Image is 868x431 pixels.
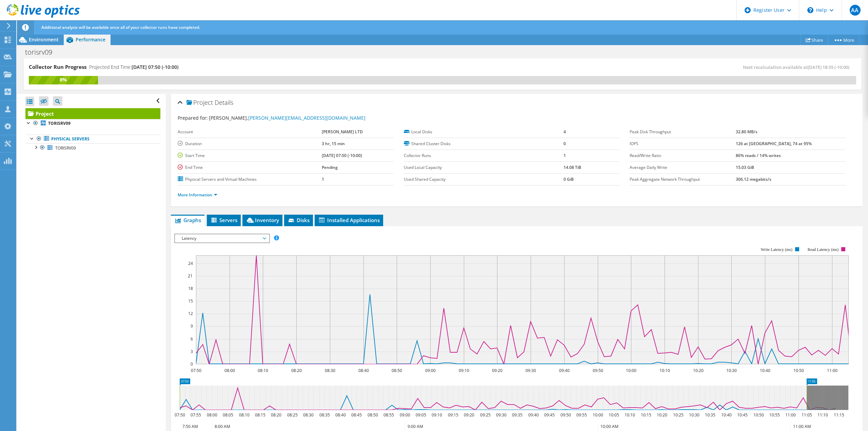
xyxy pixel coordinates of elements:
[322,176,324,182] b: 1
[319,412,330,418] text: 08:35
[258,368,268,373] text: 08:10
[186,99,213,106] span: Project
[753,412,764,418] text: 10:50
[657,412,667,418] text: 10:20
[828,35,860,45] a: More
[528,412,539,418] text: 09:40
[335,412,346,418] text: 08:40
[808,247,839,252] text: Read Latency (ms)
[480,412,491,418] text: 09:25
[760,368,770,373] text: 10:40
[404,129,564,135] label: Local Disks
[191,349,193,354] text: 3
[512,412,522,418] text: 09:35
[287,412,298,418] text: 08:25
[693,368,704,373] text: 10:20
[303,412,314,418] text: 08:30
[191,368,201,373] text: 07:50
[736,176,771,182] b: 306.12 megabits/s
[769,412,780,418] text: 10:55
[761,247,792,252] text: Write Latency (ms)
[705,412,715,418] text: 10:35
[358,368,369,373] text: 08:40
[25,119,160,128] a: TORISRV09
[191,361,193,367] text: 0
[178,192,217,198] a: More Information
[721,412,732,418] text: 10:40
[432,412,442,418] text: 09:10
[625,412,635,418] text: 10:10
[404,140,564,147] label: Shared Cluster Disks
[416,412,426,418] text: 09:05
[239,412,250,418] text: 08:10
[526,368,536,373] text: 09:30
[191,323,193,329] text: 9
[188,298,193,304] text: 15
[736,153,781,158] b: 86% reads / 14% writes
[318,217,380,223] span: Installed Applications
[178,115,208,121] label: Prepared for:
[793,368,804,373] text: 10:50
[736,141,812,146] b: 126 at [GEOGRAPHIC_DATA], 74 at 95%
[41,24,200,30] span: Additional analysis will be available once all of your collector runs have completed.
[564,153,566,158] b: 1
[802,412,812,418] text: 11:05
[559,368,570,373] text: 09:40
[255,412,265,418] text: 08:15
[215,98,233,106] span: Details
[175,412,185,418] text: 07:50
[188,260,193,266] text: 24
[400,412,410,418] text: 09:00
[641,412,651,418] text: 10:15
[743,64,853,70] span: Next recalculation available at
[322,129,363,135] b: [PERSON_NAME] LTD
[630,140,736,147] label: IOPS
[191,336,193,342] text: 6
[223,412,233,418] text: 08:05
[132,64,178,70] span: [DATE] 07:50 (-10:00)
[25,108,160,119] a: Project
[808,64,849,70] span: [DATE] 18:55 (-10:00)
[246,217,279,223] span: Inventory
[736,129,757,135] b: 32.80 MB/s
[76,36,105,43] span: Performance
[89,63,178,71] h4: Projected End Time:
[188,273,193,279] text: 21
[425,368,436,373] text: 09:00
[322,141,345,146] b: 3 hr, 15 min
[325,368,335,373] text: 08:30
[29,36,59,43] span: Environment
[496,412,507,418] text: 09:30
[630,176,736,183] label: Peak Aggregate Network Throughput
[564,176,574,182] b: 0 GiB
[351,412,362,418] text: 08:45
[404,176,564,183] label: Used Shared Capacity
[224,368,235,373] text: 08:00
[560,412,571,418] text: 09:50
[448,412,458,418] text: 09:15
[785,412,796,418] text: 11:00
[178,176,322,183] label: Physical Servers and Virtual Machines
[25,135,160,143] a: Physical Servers
[673,412,684,418] text: 10:25
[593,412,603,418] text: 10:00
[178,129,322,135] label: Account
[800,35,828,45] a: Share
[626,368,636,373] text: 10:00
[22,48,63,56] h1: torisrv09
[736,164,754,170] b: 15.03 GiB
[174,217,201,223] span: Graphs
[322,153,362,158] b: [DATE] 07:50 (-10:00)
[48,120,71,126] b: TORISRV09
[188,286,193,291] text: 18
[492,368,502,373] text: 09:20
[827,368,837,373] text: 11:00
[630,129,736,135] label: Peak Disk Throughput
[178,164,322,171] label: End Time
[188,311,193,316] text: 12
[564,129,566,135] b: 4
[689,412,699,418] text: 10:30
[834,412,844,418] text: 11:15
[191,412,201,418] text: 07:55
[464,412,474,418] text: 09:20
